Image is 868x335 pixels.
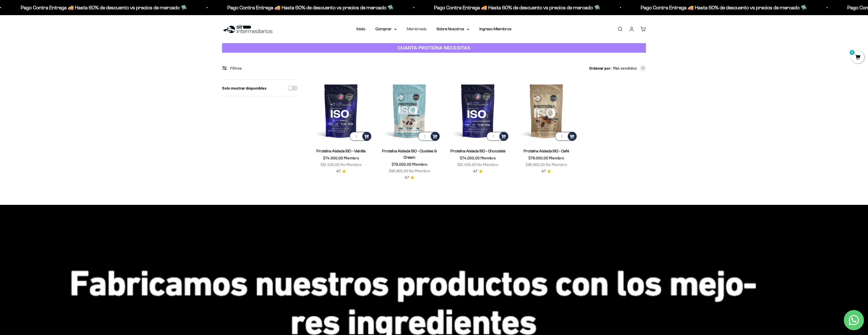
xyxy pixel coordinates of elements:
[524,149,569,153] a: Proteína Aislada ISO - Café
[405,175,414,180] a: 4.74.7 de 5.0 estrellas
[412,162,427,166] span: Miembro
[227,4,394,12] p: Pago Contra Entrega 🚚 Hasta 60% de descuento vs precios de mercado 🛸
[357,27,365,31] a: Inicio
[641,4,807,12] p: Pago Contra Entrega 🚚 Hasta 60% de descuento vs precios de mercado 🛸
[320,162,340,167] span: $81.400,00
[222,85,266,91] label: Solo mostrar disponibles
[852,55,864,60] a: 0
[613,65,646,71] button: Más vendidos
[479,27,511,31] a: Ingreso Miembros
[336,169,341,174] span: 4.7
[480,155,496,160] span: Miembro
[546,162,567,167] span: No Miembro
[457,162,476,167] span: $81.400,00
[450,149,505,153] a: Proteína Aislada ISO - Chocolate
[344,155,359,160] span: Miembro
[340,162,362,167] span: No Miembro
[316,149,366,153] a: Proteína Aislada ISO - Vainilla
[405,175,409,180] span: 4.7
[323,155,343,160] span: $74.000,00
[382,149,437,159] a: Proteína Aislada ISO - Cookies & Cream
[389,168,408,173] span: $86.900,00
[528,155,548,160] span: $79.000,00
[460,155,480,160] span: $74.000,00
[409,168,430,173] span: No Miembro
[477,162,498,167] span: No Miembro
[407,27,426,31] a: Membresía
[222,65,298,71] div: Filtros
[589,65,612,71] span: Ordenar por:
[21,4,187,12] p: Pago Contra Entrega 🚚 Hasta 60% de descuento vs precios de mercado 🛸
[437,26,469,32] summary: Sobre Nosotros
[336,169,346,174] a: 4.74.7 de 5.0 estrellas
[541,169,551,174] a: 4.74.7 de 5.0 estrellas
[526,162,545,167] span: $86.900,00
[473,169,477,174] span: 4.7
[375,26,397,32] summary: Comprar
[398,45,471,50] strong: CUANTA PROTEÍNA NECESITAS
[541,169,546,174] span: 4.7
[613,65,637,71] span: Más vendidos
[434,4,600,12] p: Pago Contra Entrega 🚚 Hasta 60% de descuento vs precios de mercado 🛸
[222,43,646,53] a: CUANTA PROTEÍNA NECESITAS
[849,49,855,55] mark: 0
[392,162,411,166] span: $79.000,00
[549,155,564,160] span: Miembro
[473,169,483,174] a: 4.74.7 de 5.0 estrellas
